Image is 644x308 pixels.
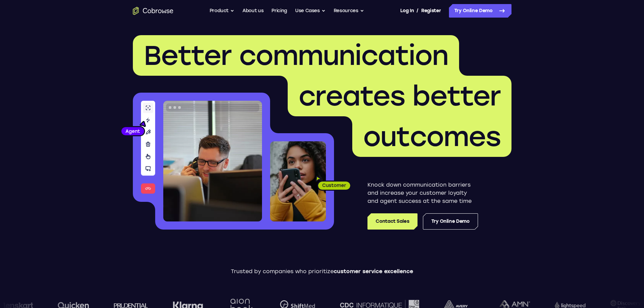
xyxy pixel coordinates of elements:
button: Use Cases [295,4,326,18]
img: A customer holding their phone [270,141,326,221]
span: / [416,7,419,15]
a: Register [421,4,441,18]
a: Try Online Demo [423,213,478,230]
span: Better communication [144,39,448,72]
a: Contact Sales [367,213,417,230]
a: Go to the home page [133,7,173,15]
img: prudential [114,303,148,308]
button: Resources [334,4,364,18]
span: customer service excellence [334,268,413,275]
span: creates better [299,80,501,112]
span: outcomes [363,120,501,153]
p: Knock down communication barriers and increase your customer loyalty and agent success at the sam... [367,181,478,205]
a: Log In [400,4,414,18]
img: A customer support agent talking on the phone [163,101,262,221]
button: Product [210,4,235,18]
a: About us [242,4,263,18]
a: Try Online Demo [449,4,511,18]
a: Pricing [271,4,287,18]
